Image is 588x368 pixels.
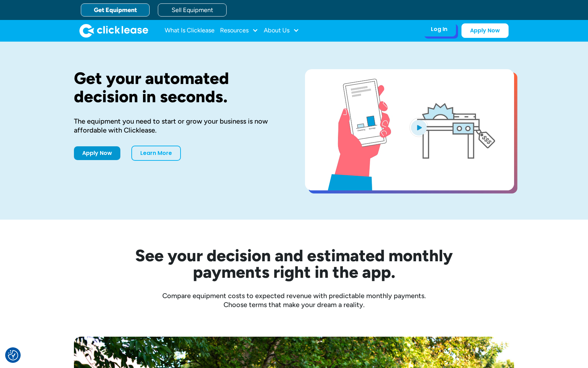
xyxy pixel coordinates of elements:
h1: Get your automated decision in seconds. [74,69,283,106]
a: Sell Equipment [158,3,227,17]
div: Log In [431,26,447,33]
div: Resources [220,24,258,38]
h2: See your decision and estimated monthly payments right in the app. [101,247,487,280]
a: Apply Now [461,23,509,38]
a: Get Equipment [81,3,150,17]
img: Revisit consent button [8,350,18,360]
button: Consent Preferences [8,350,18,360]
div: About Us [264,24,299,38]
img: Clicklease logo [79,24,148,38]
a: Apply Now [74,146,120,160]
a: open lightbox [305,69,514,190]
a: home [79,24,148,38]
div: The equipment you need to start or grow your business is now affordable with Clicklease. [74,117,283,135]
a: What Is Clicklease [165,24,215,38]
div: Compare equipment costs to expected revenue with predictable monthly payments. Choose terms that ... [74,291,514,309]
a: Learn More [131,146,181,161]
img: Blue play button logo on a light blue circular background [410,118,428,137]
